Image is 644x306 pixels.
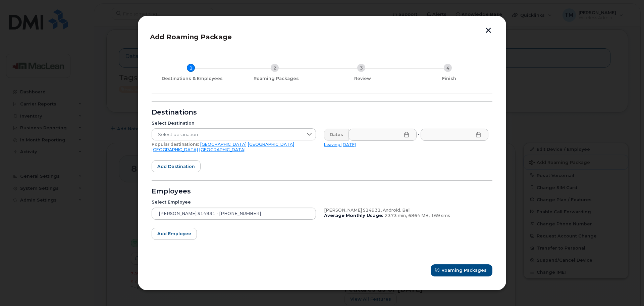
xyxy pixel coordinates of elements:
span: Add employee [157,230,191,237]
button: Roaming Packages [431,264,492,276]
a: [GEOGRAPHIC_DATA] [200,142,247,147]
div: 4 [444,64,452,72]
div: Select Employee [152,200,316,205]
input: Please fill out this field [348,129,417,141]
div: Finish [409,76,490,81]
span: Add destination [157,163,195,170]
span: Add Roaming Package [150,33,232,41]
div: Destinations [152,110,492,115]
div: Select Destination [152,121,316,126]
div: - [416,129,421,141]
span: 6864 MB, [408,213,430,218]
span: Roaming Packages [441,267,487,273]
button: Add destination [152,160,201,172]
button: Add employee [152,228,197,240]
a: [GEOGRAPHIC_DATA] [152,147,198,152]
input: Search device [152,208,316,220]
span: 2373 min, [385,213,407,218]
div: Employees [152,189,492,194]
div: 3 [357,64,365,72]
span: Select destination [152,129,303,141]
input: Please fill out this field [421,129,489,141]
div: [PERSON_NAME] S14931, Android, Bell [324,208,488,213]
a: [GEOGRAPHIC_DATA] [199,147,246,152]
a: [GEOGRAPHIC_DATA] [248,142,294,147]
a: Leaving [DATE] [324,142,356,147]
div: 2 [271,64,279,72]
span: Popular destinations: [152,142,199,147]
div: Roaming Packages [235,76,317,81]
b: Average Monthly Usage: [324,213,383,218]
span: 169 sms [431,213,450,218]
div: Review [322,76,403,81]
